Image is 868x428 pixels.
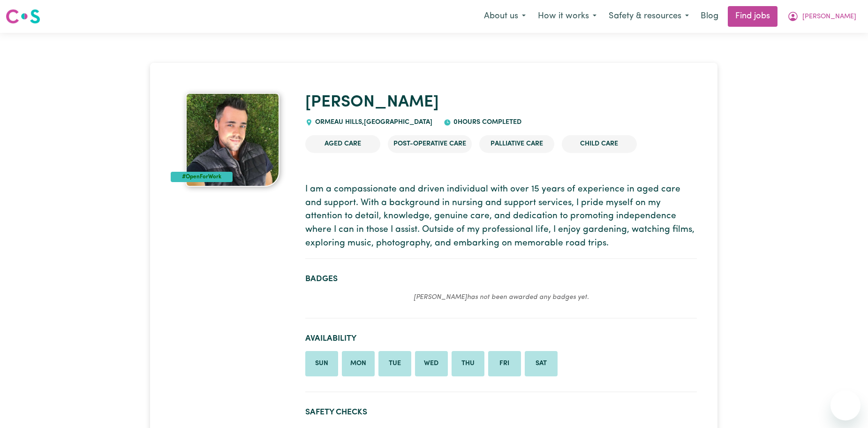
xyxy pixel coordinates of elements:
[603,7,695,26] button: Safety & resources
[171,172,232,182] div: #OpenForWork
[802,12,856,22] span: [PERSON_NAME]
[525,351,558,376] li: Available on Saturday
[313,119,432,126] span: ORMEAU HILLS , [GEOGRAPHIC_DATA]
[305,351,338,376] li: Available on Sunday
[728,6,777,27] a: Find jobs
[695,6,724,27] a: Blog
[6,8,40,25] img: Careseekers logo
[479,135,554,153] li: Palliative care
[186,93,279,187] img: Daniel
[452,351,484,376] li: Available on Thursday
[378,351,411,376] li: Available on Tuesday
[830,390,860,420] iframe: Button to launch messaging window
[342,351,375,376] li: Available on Monday
[451,119,521,126] span: 0 hours completed
[562,135,637,153] li: Child care
[305,94,439,111] a: [PERSON_NAME]
[388,135,472,153] li: Post-operative care
[478,7,532,26] button: About us
[171,93,294,187] a: Daniel's profile picture'#OpenForWork
[6,6,40,27] a: Careseekers logo
[305,183,697,251] p: I am a compassionate and driven individual with over 15 years of experience in aged care and supp...
[532,7,603,26] button: How it works
[781,7,862,26] button: My Account
[305,407,697,417] h2: Safety Checks
[305,135,380,153] li: Aged Care
[415,351,448,376] li: Available on Wednesday
[414,294,589,301] em: [PERSON_NAME] has not been awarded any badges yet.
[305,334,697,344] h2: Availability
[488,351,521,376] li: Available on Friday
[305,274,697,284] h2: Badges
